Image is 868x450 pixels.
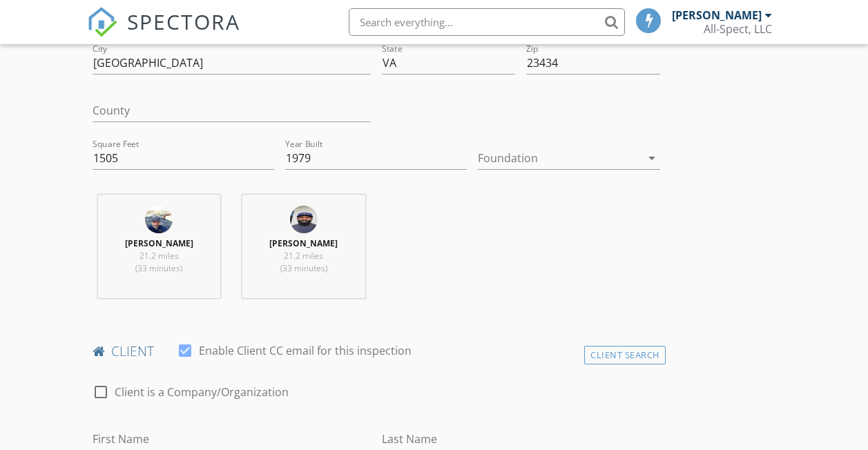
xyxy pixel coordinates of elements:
strong: [PERSON_NAME] [269,237,338,249]
label: Enable Client CC email for this inspection [199,344,412,358]
img: resized_20250203_164246_1738618970429.jpeg [290,206,318,233]
span: (33 minutes) [135,262,182,274]
i: arrow_drop_down [644,150,660,166]
div: All-Spect, LLC [704,22,772,36]
label: Client is a Company/Organization [115,385,289,399]
span: SPECTORA [127,7,240,36]
span: (33 minutes) [280,262,327,274]
img: The Best Home Inspection Software - Spectora [87,7,117,37]
input: Search everything... [349,8,625,36]
div: Client Search [584,346,666,364]
div: [PERSON_NAME] [672,8,762,22]
h4: client [93,342,660,360]
span: 21.2 miles [139,250,179,262]
strong: [PERSON_NAME] [125,237,193,249]
img: 201802753.jpg [145,206,173,233]
span: 21.2 miles [284,250,323,262]
a: SPECTORA [87,19,240,48]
